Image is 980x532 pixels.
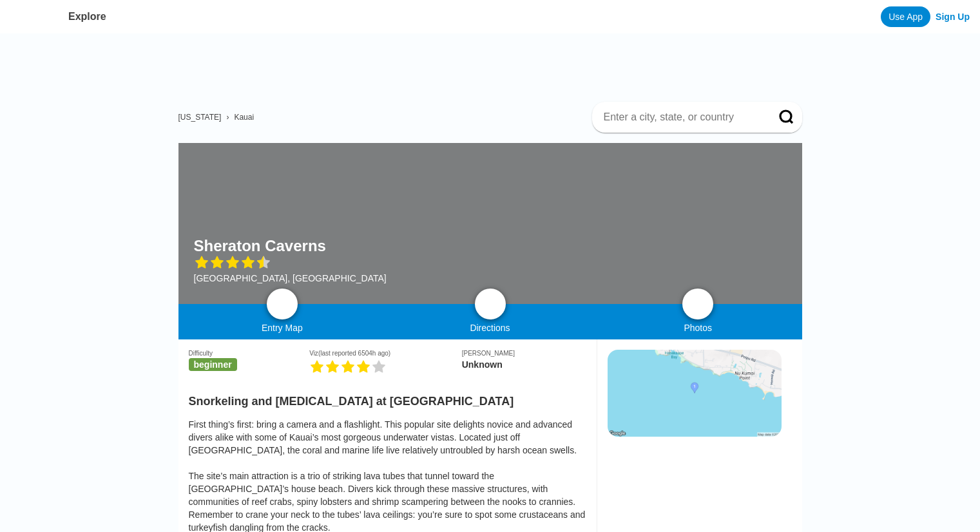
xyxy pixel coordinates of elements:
div: Difficulty [189,350,310,357]
a: [US_STATE] [178,113,222,122]
a: map [267,289,298,319]
div: [PERSON_NAME] [462,350,586,357]
div: Entry Map [178,323,387,333]
div: Viz (last reported 6504h ago) [309,350,462,357]
h2: Snorkeling and [MEDICAL_DATA] at [GEOGRAPHIC_DATA] [189,387,586,408]
img: photos [690,296,706,312]
div: Unknown [462,359,586,370]
a: directions [475,289,506,319]
img: staticmap [608,350,782,437]
a: Use App [881,6,930,27]
h1: Sheraton Caverns [194,237,326,255]
div: Photos [594,323,802,333]
a: Sign Up [936,12,970,22]
a: Kauai [234,113,254,122]
span: beginner [189,358,237,371]
img: map [274,296,290,312]
a: Explore [68,11,106,22]
input: Enter a city, state, or country [602,111,761,124]
img: directions [483,296,498,312]
div: Directions [386,323,594,333]
div: [GEOGRAPHIC_DATA], [GEOGRAPHIC_DATA] [194,273,387,283]
img: Shore Diving logo [10,6,61,27]
a: photos [682,289,713,319]
span: › [226,113,229,122]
